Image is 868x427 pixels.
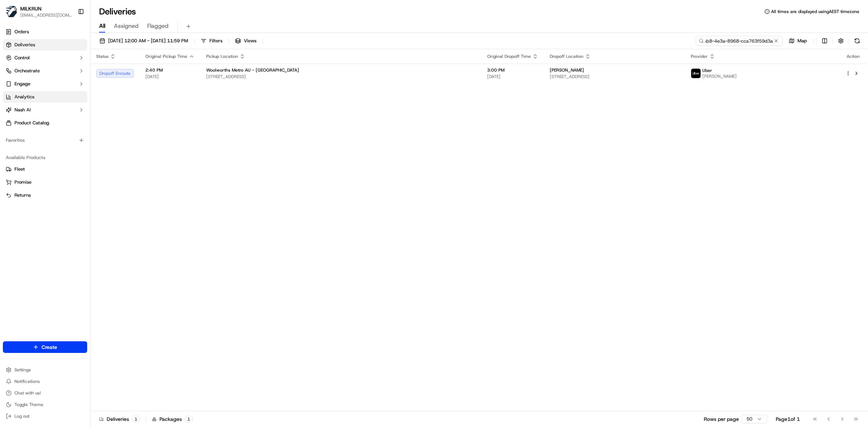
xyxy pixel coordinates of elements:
[96,54,109,59] span: Status
[3,91,87,103] a: Analytics
[797,38,807,44] span: Map
[3,365,87,375] button: Settings
[152,415,193,423] div: Packages
[3,3,75,20] button: MILKRUNMILKRUN[EMAIL_ADDRESS][DOMAIN_NAME]
[14,29,29,35] span: Orders
[3,52,87,64] button: Control
[3,152,87,163] div: Available Products
[14,42,35,48] span: Deliveries
[108,38,188,44] span: [DATE] 12:00 AM - [DATE] 11:59 PM
[20,5,42,12] button: MILKRUN
[3,117,87,129] a: Product Catalog
[147,22,169,30] span: Flagged
[696,36,783,46] input: Type to search
[42,343,57,351] span: Create
[14,379,40,384] span: Notifications
[145,74,195,80] span: [DATE]
[704,415,739,423] p: Rows per page
[3,39,87,51] a: Deliveries
[3,78,87,90] button: Engage
[3,341,87,353] button: Create
[14,81,30,87] span: Engage
[232,36,260,46] button: Views
[206,67,299,73] span: Woolworths Metro AU - [GEOGRAPHIC_DATA]
[6,166,84,172] a: Fleet
[14,413,29,419] span: Log out
[550,54,583,59] span: Dropoff Location
[14,166,25,172] span: Fleet
[3,411,87,421] button: Log out
[852,36,862,46] button: Refresh
[185,416,193,422] div: 1
[550,67,584,73] span: [PERSON_NAME]
[99,415,140,423] div: Deliveries
[206,74,476,80] span: [STREET_ADDRESS]
[3,163,87,175] button: Fleet
[14,55,30,61] span: Control
[487,67,538,73] span: 3:00 PM
[209,38,222,44] span: Filters
[14,192,31,198] span: Returns
[702,73,737,79] span: [PERSON_NAME]
[3,189,87,201] button: Returns
[691,69,701,78] img: uber-new-logo.jpeg
[702,68,712,73] span: Uber
[3,176,87,188] button: Promise
[14,107,31,113] span: Nash AI
[846,54,861,59] div: Action
[3,26,87,38] a: Orders
[206,54,238,59] span: Pickup Location
[114,22,139,30] span: Assigned
[14,402,43,407] span: Toggle Theme
[145,67,195,73] span: 2:40 PM
[786,36,810,46] button: Map
[132,416,140,422] div: 1
[776,415,800,423] div: Page 1 of 1
[3,65,87,77] button: Orchestrate
[6,192,84,198] a: Returns
[197,36,226,46] button: Filters
[550,74,679,80] span: [STREET_ADDRESS]
[487,74,538,80] span: [DATE]
[487,54,531,59] span: Original Dropoff Time
[96,36,191,46] button: [DATE] 12:00 AM - [DATE] 11:59 PM
[14,68,40,74] span: Orchestrate
[244,38,256,44] span: Views
[3,104,87,116] button: Nash AI
[14,94,34,100] span: Analytics
[6,179,84,185] a: Promise
[145,54,187,59] span: Original Pickup Time
[99,6,136,17] h1: Deliveries
[14,390,41,396] span: Chat with us!
[14,120,49,126] span: Product Catalog
[14,367,31,373] span: Settings
[691,54,708,59] span: Provider
[20,12,72,18] button: [EMAIL_ADDRESS][DOMAIN_NAME]
[99,22,105,30] span: All
[3,400,87,410] button: Toggle Theme
[14,179,31,185] span: Promise
[3,134,87,146] div: Favorites
[771,9,859,14] span: All times are displayed using AEST timezone
[3,388,87,398] button: Chat with us!
[6,6,17,17] img: MILKRUN
[3,376,87,387] button: Notifications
